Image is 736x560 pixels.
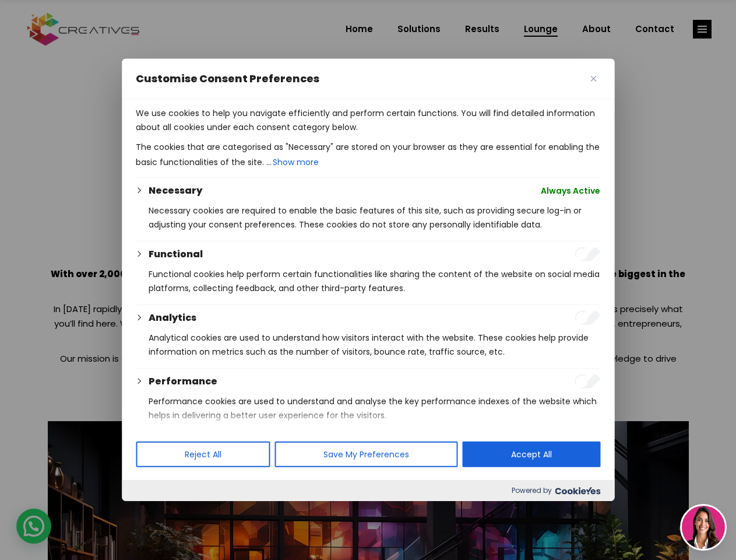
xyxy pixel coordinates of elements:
button: Performance [149,374,217,388]
p: The cookies that are categorised as "Necessary" are stored on your browser as they are essential ... [136,140,600,170]
button: Analytics [149,311,196,325]
input: Enable Performance [575,374,600,388]
span: Customise Consent Preferences [136,72,319,86]
p: We use cookies to help you navigate efficiently and perform certain functions. You will find deta... [136,106,600,134]
img: Close [590,76,596,82]
input: Enable Functional [575,247,600,261]
span: Always Active [541,184,600,198]
p: Necessary cookies are required to enable the basic features of this site, such as providing secur... [149,204,600,232]
button: Necessary [149,184,202,198]
button: Accept All [462,442,600,467]
p: Performance cookies are used to understand and analyse the key performance indexes of the website... [149,394,600,422]
img: Cookieyes logo [555,487,600,495]
p: Analytical cookies are used to understand how visitors interact with the website. These cookies h... [149,331,600,359]
button: Reject All [136,442,270,467]
div: Customise Consent Preferences [122,59,614,501]
button: Close [586,72,600,86]
button: Functional [149,247,203,261]
img: agent [682,506,725,549]
p: Functional cookies help perform certain functionalities like sharing the content of the website o... [149,267,600,295]
button: Save My Preferences [274,442,457,467]
button: Show more [272,154,320,170]
input: Enable Analytics [575,311,600,325]
div: Powered by [122,480,614,501]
